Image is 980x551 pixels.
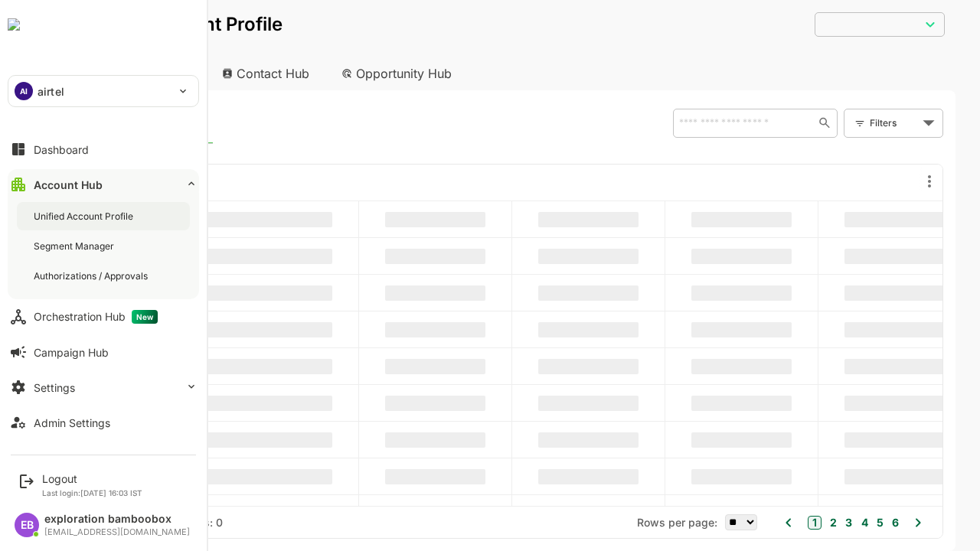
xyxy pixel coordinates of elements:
button: 3 [788,514,799,531]
div: Admin Settings [34,416,110,429]
button: Account Hub [8,169,199,200]
button: 6 [835,514,845,531]
div: Unified Account Profile [34,210,136,223]
div: Account Hub [34,178,103,191]
img: undefinedjpg [8,18,20,31]
div: Total Rows: -- | Rows: 0 [46,516,169,529]
div: Orchestration Hub [34,310,158,324]
button: Admin Settings [8,407,199,438]
div: Opportunity Hub [276,57,412,90]
div: [EMAIL_ADDRESS][DOMAIN_NAME] [44,527,190,537]
button: 2 [773,514,783,531]
button: 1 [754,516,768,530]
button: Settings [8,372,199,403]
div: Dashboard [34,143,89,156]
div: Logout [42,472,142,485]
p: Last login: [DATE] 16:03 IST [42,488,142,497]
div: Campaign Hub [34,346,109,359]
div: Segment Manager [34,240,117,253]
div: Settings [34,381,75,394]
span: Known accounts you’ve identified to target - imported from CRM, Offline upload, or promoted from ... [54,116,142,135]
button: Orchestration HubNew [8,302,199,332]
div: exploration bamboobox [44,513,190,526]
span: New [132,310,158,324]
div: Filters [815,107,890,139]
button: Dashboard [8,134,199,165]
div: Authorizations / Approvals [34,269,151,282]
p: Unified Account Profile [24,15,229,34]
div: AI [15,82,33,100]
div: Contact Hub [156,57,269,90]
span: Rows per page: [583,516,664,529]
div: EB [15,513,39,537]
p: airtel [38,83,64,99]
div: AIairtel [8,76,198,106]
button: 4 [804,514,815,531]
div: ​ [761,11,891,37]
div: Account Hub [24,57,150,90]
button: 5 [819,514,830,531]
button: Campaign Hub [8,337,199,367]
div: Filters [816,115,865,131]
